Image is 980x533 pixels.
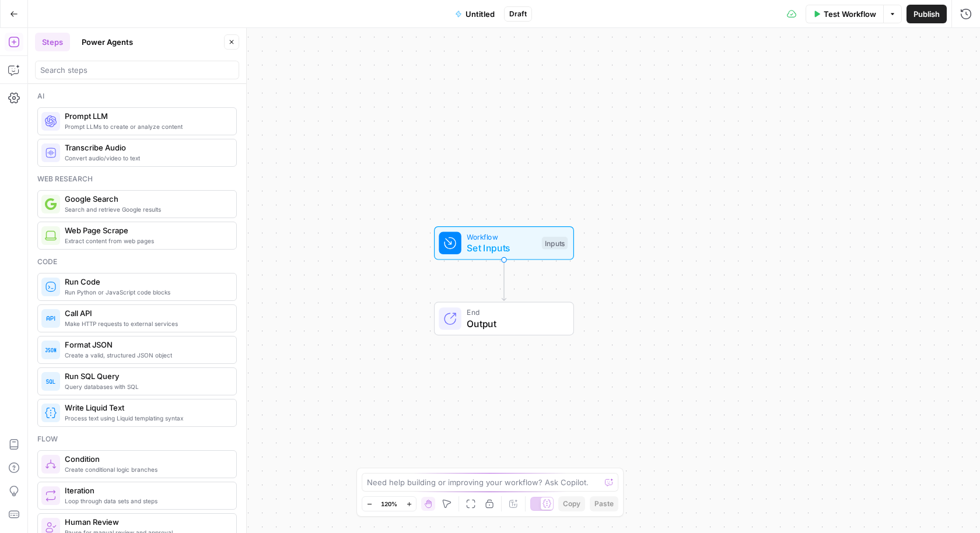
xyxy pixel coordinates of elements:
g: Edge from start to end [502,260,506,301]
span: Create a valid, structured JSON object [65,350,227,360]
span: Test Workflow [824,8,876,20]
span: Condition [65,453,227,465]
span: Untitled [466,8,495,20]
span: Workflow [467,231,536,242]
div: EndOutput [395,302,612,336]
span: 120% [381,499,397,509]
span: Publish [914,8,940,20]
span: Run SQL Query [65,370,227,382]
span: Run Python or JavaScript code blocks [65,287,227,297]
span: Call API [65,307,227,319]
button: Copy [558,496,585,511]
span: Process text using Liquid templating syntax [65,413,227,423]
span: Human Review [65,516,227,528]
div: Flow [37,434,237,444]
div: Web research [37,174,237,184]
span: Loop through data sets and steps [65,496,227,506]
span: Convert audio/video to text [65,153,227,163]
button: Test Workflow [806,5,883,23]
div: WorkflowSet InputsInputs [395,226,612,260]
button: Power Agents [75,33,140,51]
span: Draft [509,9,527,19]
span: Write Liquid Text [65,402,227,413]
div: Ai [37,91,237,101]
div: Code [37,257,237,267]
span: Paste [594,499,614,509]
span: Extract content from web pages [65,236,227,246]
span: Prompt LLM [65,110,227,122]
span: Prompt LLMs to create or analyze content [65,122,227,131]
span: Web Page Scrape [65,225,227,236]
div: Inputs [542,237,568,250]
span: Google Search [65,193,227,205]
span: Make HTTP requests to external services [65,319,227,328]
button: Paste [590,496,618,511]
button: Steps [35,33,70,51]
span: Format JSON [65,339,227,350]
button: Publish [907,5,947,23]
input: Search steps [40,64,234,76]
span: Iteration [65,485,227,496]
span: Search and retrieve Google results [65,205,227,214]
span: Set Inputs [467,241,536,255]
span: Query databases with SQL [65,382,227,391]
span: Create conditional logic branches [65,465,227,474]
button: Untitled [448,5,502,23]
span: Copy [563,499,580,509]
span: End [467,307,562,318]
span: Run Code [65,276,227,287]
span: Output [467,317,562,331]
span: Transcribe Audio [65,142,227,153]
